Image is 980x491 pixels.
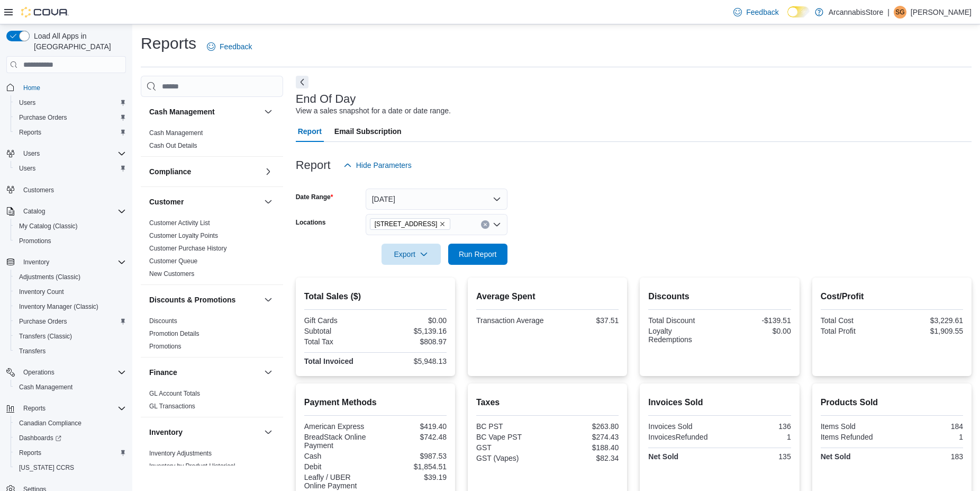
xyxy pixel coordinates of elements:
a: Cash Management [15,381,77,394]
div: Invoices Sold [648,422,718,431]
a: Dashboards [15,432,66,444]
a: New Customers [149,270,194,278]
div: $82.34 [550,454,619,462]
a: Home [19,82,44,94]
a: Promotion Details [149,330,199,337]
div: $37.51 [550,316,619,325]
span: Inventory by Product Historical [149,462,235,470]
div: $0.00 [377,316,447,325]
button: Customer [149,197,260,207]
button: Cash Management [11,380,130,395]
h2: Average Spent [476,290,619,303]
div: 1 [722,433,791,441]
span: My Catalog (Classic) [15,220,126,233]
div: Leafly / UBER Online Payment [304,473,374,490]
button: Inventory Count [11,284,130,299]
span: Customer Purchase History [149,244,227,253]
div: $39.19 [377,473,447,481]
button: Transfers [11,344,130,359]
button: Remove 225 SE Marine Dr - 450229 from selection in this group [439,221,446,227]
h3: Discounts & Promotions [149,294,235,305]
button: Operations [2,365,130,380]
div: BC PST [476,422,546,431]
span: Purchase Orders [19,113,67,122]
button: Discounts & Promotions [262,293,275,306]
a: Customer Purchase History [149,245,227,252]
span: Purchase Orders [15,111,126,124]
span: Purchase Orders [15,315,126,328]
a: Users [15,96,40,109]
span: Load All Apps in [GEOGRAPHIC_DATA] [30,31,126,52]
h3: Inventory [149,427,183,438]
div: $3,229.61 [894,316,963,325]
h2: Total Sales ($) [304,290,447,303]
button: Users [11,95,130,110]
span: Cash Management [15,381,126,394]
span: Transfers [15,345,126,358]
button: My Catalog (Classic) [11,219,130,234]
div: Items Sold [821,422,890,431]
a: Promotions [149,343,182,350]
span: Promotion Details [149,329,199,338]
div: Loyalty Redemptions [648,327,718,344]
a: Purchase Orders [15,315,71,328]
button: Reports [11,445,130,460]
div: 136 [722,422,791,431]
span: [STREET_ADDRESS] [375,219,438,229]
span: Dashboards [15,432,126,444]
button: Promotions [11,234,130,248]
button: Purchase Orders [11,110,130,125]
a: Reports [15,447,46,459]
h2: Cost/Profit [821,290,963,303]
span: Adjustments (Classic) [19,273,80,281]
button: Next [296,76,308,88]
span: Inventory Count [15,285,126,298]
h3: Cash Management [149,106,215,117]
div: $987.53 [377,452,447,460]
span: Washington CCRS [15,461,126,474]
span: Operations [19,366,126,379]
button: Discounts & Promotions [149,294,260,305]
a: Reports [15,126,46,139]
div: Finance [141,387,283,417]
span: 225 SE Marine Dr - 450229 [370,218,451,230]
span: Inventory [23,258,49,266]
h3: Report [296,159,331,172]
span: Promotions [149,342,182,351]
span: Users [19,147,126,160]
span: Hide Parameters [356,160,412,171]
a: Inventory Adjustments [149,450,212,457]
a: Feedback [203,36,256,57]
h2: Discounts [648,290,791,303]
div: 135 [722,452,791,461]
h2: Taxes [476,396,619,409]
span: GL Transactions [149,402,195,410]
a: Inventory by Product Historical [149,462,235,470]
span: Reports [15,447,126,459]
h2: Payment Methods [304,396,447,409]
button: Cash Management [262,105,275,118]
a: Inventory Manager (Classic) [15,300,103,313]
p: [PERSON_NAME] [911,6,972,19]
a: Discounts [149,317,177,325]
button: Catalog [19,205,49,218]
div: Customer [141,217,283,284]
span: Feedback [220,41,252,52]
div: $1,909.55 [894,327,963,335]
strong: Total Invoiced [304,357,353,365]
button: Inventory [262,426,275,439]
button: Export [382,244,441,265]
span: Purchase Orders [19,317,67,326]
span: Reports [23,404,46,413]
a: Purchase Orders [15,111,71,124]
span: Catalog [19,205,126,218]
span: Users [15,96,126,109]
span: Customers [19,183,126,197]
span: Users [19,164,35,173]
label: Locations [296,218,326,227]
button: Reports [19,402,50,415]
h2: Products Sold [821,396,963,409]
div: $5,139.16 [377,327,447,335]
span: Users [15,162,126,175]
span: Dark Mode [787,17,788,18]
